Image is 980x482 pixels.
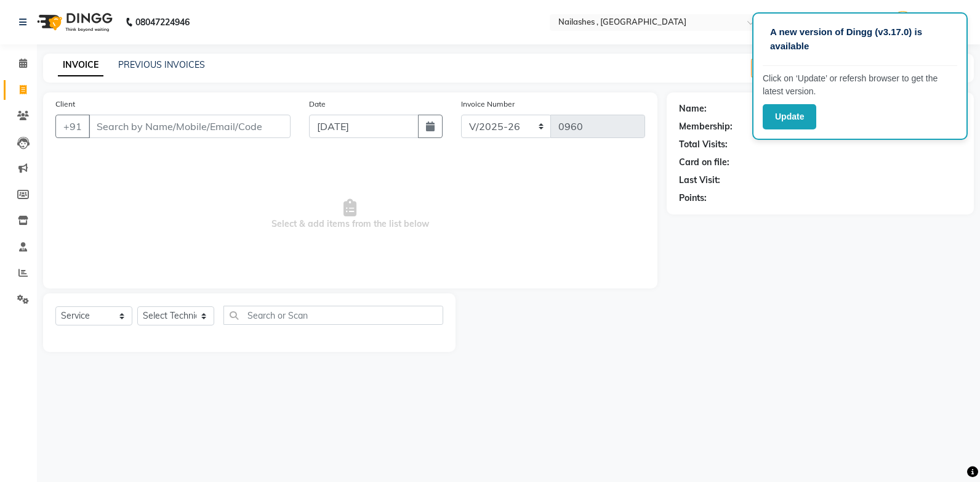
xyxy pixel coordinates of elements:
div: Membership: [679,120,733,133]
span: Select & add items from the list below [55,153,645,276]
label: Invoice Number [461,99,515,110]
a: PREVIOUS INVOICES [118,59,205,70]
button: Update [763,104,816,129]
button: Create New [751,59,822,78]
button: +91 [55,115,90,138]
label: Client [55,99,75,110]
div: Card on file: [679,156,729,169]
div: Name: [679,102,707,115]
input: Search or Scan [223,306,443,325]
p: Click on ‘Update’ or refersh browser to get the latest version. [763,72,957,98]
a: INVOICE [58,54,103,76]
label: Date [309,99,326,110]
div: Last Visit: [679,174,720,187]
input: Search by Name/Mobile/Email/Code [89,115,291,138]
img: Manager [892,11,914,33]
p: A new version of Dingg (v3.17.0) is available [770,25,950,53]
b: 08047224946 [135,5,190,39]
img: logo [31,5,116,39]
div: Points: [679,192,707,205]
div: Total Visits: [679,138,728,151]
